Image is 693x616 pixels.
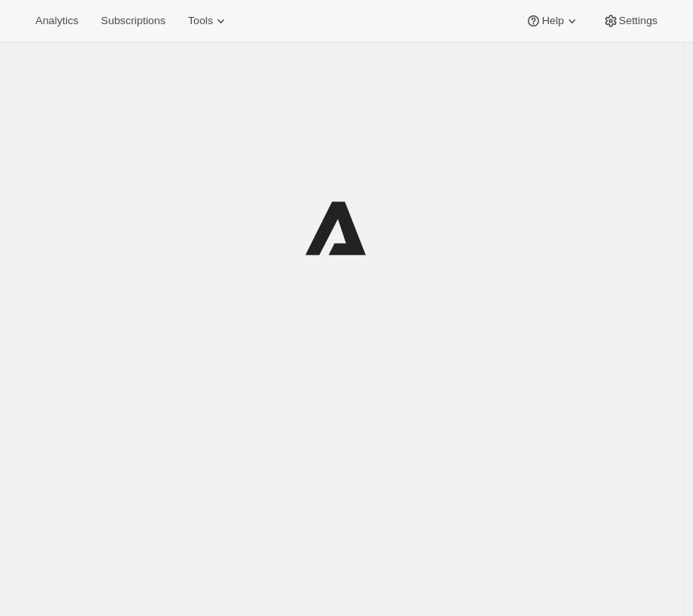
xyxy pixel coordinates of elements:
[26,10,88,32] button: Analytics
[542,14,563,27] span: Help
[188,14,213,27] span: Tools
[516,10,589,32] button: Help
[178,10,239,32] button: Tools
[619,14,658,27] span: Settings
[101,14,165,27] span: Subscriptions
[91,10,175,32] button: Subscriptions
[35,14,78,27] span: Analytics
[593,10,667,32] button: Settings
